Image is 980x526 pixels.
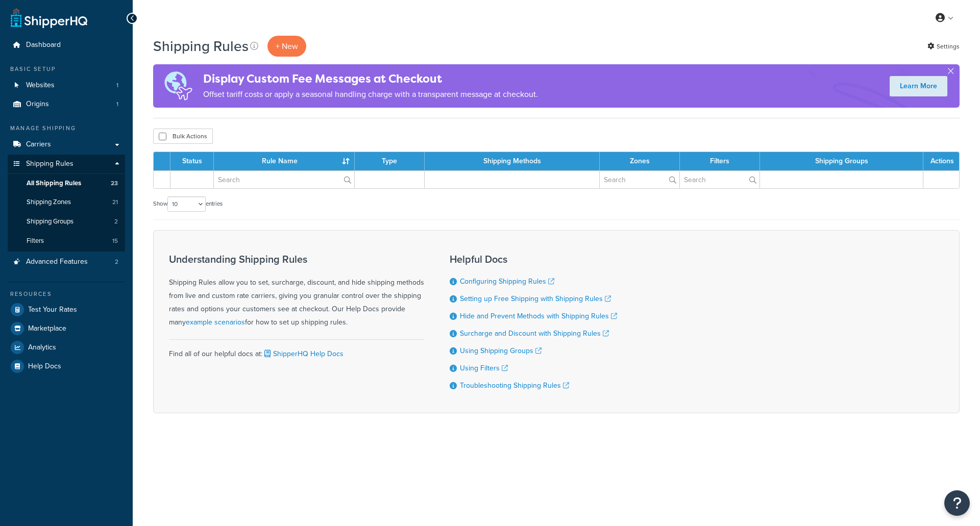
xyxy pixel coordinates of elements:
a: Hide and Prevent Methods with Shipping Rules [460,311,617,321]
a: Configuring Shipping Rules [460,276,554,287]
a: Shipping Zones 21 [8,193,125,212]
span: 2 [114,217,118,226]
li: Shipping Groups [8,212,125,231]
span: Shipping Zones [27,198,71,207]
input: Search [680,171,759,188]
h3: Helpful Docs [450,254,617,265]
h1: Shipping Rules [153,36,249,56]
div: Manage Shipping [8,124,125,133]
a: Marketplace [8,319,125,338]
p: Offset tariff costs or apply a seasonal handling charge with a transparent message at checkout. [203,87,538,102]
th: Shipping Methods [425,152,600,170]
div: Basic Setup [8,65,125,73]
span: Test Your Rates [28,306,77,314]
label: Show entries [153,196,223,212]
span: Marketplace [28,324,66,333]
a: Settings [927,39,960,54]
span: Advanced Features [26,258,88,266]
a: Troubleshooting Shipping Rules [460,380,569,391]
div: Resources [8,290,125,298]
a: Setting up Free Shipping with Shipping Rules [460,293,611,304]
a: Using Filters [460,363,508,373]
a: Analytics [8,338,125,357]
input: Search [214,171,354,188]
h3: Understanding Shipping Rules [169,254,424,265]
span: Shipping Rules [26,160,73,168]
button: Open Resource Center [944,490,970,516]
img: duties-banner-06bc72dcb5fe05cb3f9472aba00be2ae8eb53ab6f0d8bb03d382ba314ac3c341.png [153,64,203,108]
span: 21 [112,198,118,207]
button: Bulk Actions [153,129,213,144]
span: All Shipping Rules [27,179,81,188]
th: Type [355,152,425,170]
li: Origins [8,95,125,114]
li: Shipping Rules [8,155,125,252]
li: Shipping Zones [8,193,125,212]
a: Shipping Rules [8,155,125,173]
span: 2 [115,258,118,266]
input: Search [600,171,679,188]
select: Showentries [167,196,206,212]
span: Help Docs [28,362,61,371]
span: 23 [111,179,118,188]
a: Learn More [890,76,947,96]
span: 1 [116,100,118,109]
li: Filters [8,232,125,251]
a: Shipping Groups 2 [8,212,125,231]
li: All Shipping Rules [8,174,125,193]
span: Carriers [26,140,51,149]
th: Filters [680,152,760,170]
span: Origins [26,100,49,109]
div: Find all of our helpful docs at: [169,339,424,361]
span: Analytics [28,343,56,352]
a: Test Your Rates [8,300,125,319]
h4: Display Custom Fee Messages at Checkout [203,70,538,87]
a: Dashboard [8,36,125,55]
a: Websites 1 [8,76,125,95]
a: Origins 1 [8,95,125,114]
div: Shipping Rules allow you to set, surcharge, discount, and hide shipping methods from live and cus... [169,254,424,329]
a: Help Docs [8,357,125,375]
a: Carriers [8,135,125,154]
a: ShipperHQ Home [11,8,87,28]
span: 15 [112,237,118,245]
li: Advanced Features [8,253,125,271]
a: All Shipping Rules 23 [8,174,125,193]
a: Using Shipping Groups [460,345,542,356]
th: Shipping Groups [760,152,923,170]
span: Dashboard [26,41,61,49]
p: + New [267,36,306,57]
th: Actions [923,152,959,170]
th: Rule Name [214,152,355,170]
a: ShipperHQ Help Docs [262,348,344,359]
span: Filters [27,237,44,245]
a: Surcharge and Discount with Shipping Rules [460,328,609,339]
span: 1 [116,81,118,90]
a: Filters 15 [8,232,125,251]
th: Zones [600,152,680,170]
a: Advanced Features 2 [8,253,125,271]
a: example scenarios [186,317,245,328]
li: Websites [8,76,125,95]
span: Shipping Groups [27,217,73,226]
th: Status [170,152,214,170]
span: Websites [26,81,55,90]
